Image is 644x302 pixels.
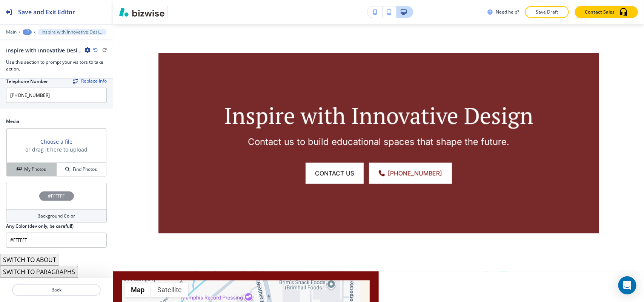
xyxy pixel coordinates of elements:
[7,163,57,176] button: My Photos
[197,102,560,129] p: Inspire with Innovative Design
[496,9,519,15] h3: Need help?
[48,193,65,199] h4: #FFFFFF
[24,166,46,173] h4: My Photos
[57,163,106,176] button: Find Photos
[73,78,78,84] img: Replace
[618,276,636,294] div: Open Intercom Messenger
[388,169,442,178] span: [PHONE_NUMBER]
[535,9,559,15] p: Save Draft
[38,213,75,219] h4: Background Color
[306,163,364,184] button: CONTACT US
[6,223,74,230] h2: Any Color (dev only, be careful!)
[6,88,107,103] input: Ex. 561-222-1111
[40,138,72,146] button: Choose a file
[73,166,97,173] h4: Find Photos
[525,6,569,18] button: Save Draft
[6,78,48,85] h2: Telephone Number
[315,169,354,178] span: CONTACT US
[6,29,17,35] button: Main
[23,29,32,35] button: +2
[585,9,615,15] p: Contact Sales
[171,9,192,15] img: Your Logo
[6,128,107,177] div: Choose a fileor drag it here to uploadMy PhotosFind Photos
[73,78,107,84] div: Replace Info
[41,29,103,35] p: Inspire with Innovative Design
[151,283,188,298] button: Show satellite imagery
[6,118,107,125] h2: Media
[575,6,638,18] button: Contact Sales
[38,29,107,35] button: Inspire with Innovative Design
[73,78,107,84] span: Find and replace this information across Bizwise
[124,283,151,298] button: Show street map
[6,46,81,54] h2: Inspire with Innovative Design
[25,146,88,153] h3: or drag it here to upload
[6,59,107,72] h3: Use this section to prompt your visitors to take action.
[6,183,107,223] button: #FFFFFFBackground Color
[13,287,100,293] p: Back
[18,8,75,17] h2: Save and Exit Editor
[197,136,560,148] p: Contact us to build educational spaces that shape the future.
[73,78,107,84] button: ReplaceReplace Info
[369,163,452,184] a: [PHONE_NUMBER]
[119,8,164,17] img: Bizwise Logo
[12,284,101,296] button: Back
